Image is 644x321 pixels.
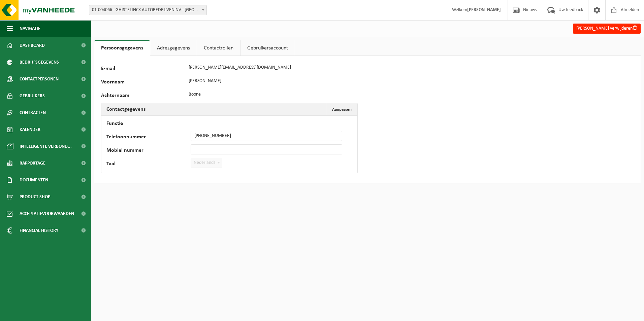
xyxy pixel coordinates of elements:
button: Aanpassen [327,103,357,115]
label: Telefoonnummer [106,134,191,141]
span: Gebruikers [20,87,45,104]
span: Aanpassen [332,107,352,112]
label: Achternaam [101,93,185,100]
span: Bedrijfsgegevens [20,54,59,71]
button: [PERSON_NAME] verwijderen [573,24,641,34]
span: Dashboard [20,37,45,54]
label: E-mail [101,66,185,73]
label: Functie [106,121,191,128]
label: Mobiel nummer [106,148,191,154]
span: Contactpersonen [20,71,59,87]
span: Intelligente verbond... [20,138,72,155]
label: Taal [106,161,191,168]
span: Acceptatievoorwaarden [20,205,74,222]
span: Documenten [20,172,48,188]
h2: Contactgegevens [101,103,151,115]
strong: [PERSON_NAME] [467,7,501,12]
a: Persoonsgegevens [94,40,150,56]
label: Voornaam [101,79,185,86]
span: 01-004066 - GHISTELINCK AUTOBEDRIJVEN NV - WAREGEM [89,5,207,15]
span: 01-004066 - GHISTELINCK AUTOBEDRIJVEN NV - WAREGEM [89,5,206,15]
span: Nederlands [191,158,222,168]
span: Contracten [20,104,46,121]
span: Navigatie [20,20,40,37]
a: Gebruikersaccount [240,40,295,56]
span: Kalender [20,121,40,138]
span: Product Shop [20,188,50,205]
span: Nederlands [191,158,222,168]
a: Adresgegevens [150,40,197,56]
a: Contactrollen [197,40,240,56]
span: Financial History [20,222,58,239]
span: Rapportage [20,155,45,172]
